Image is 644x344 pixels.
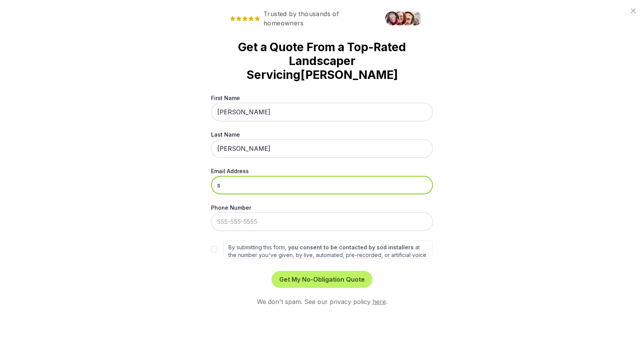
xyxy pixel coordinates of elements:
[288,244,414,250] strong: you consent to be contacted by sod installers
[211,130,433,139] label: Last Name
[211,94,433,102] label: First Name
[211,167,433,175] label: Email Address
[223,240,433,259] label: By submitting this form, at the number you've given, by live, automated, pre-recorded, or artific...
[272,271,372,288] button: Get My No-Obligation Quote
[211,139,433,158] input: Last Name
[223,9,381,28] span: Trusted by thousands of homeowners
[211,176,433,194] input: me@gmail.com
[211,204,433,212] label: Phone Number
[211,103,433,121] input: First Name
[223,40,421,82] strong: Get a Quote From a Top-Rated Landscaper Servicing [PERSON_NAME]
[211,297,433,306] div: We don't spam. See our privacy policy .
[211,212,433,231] input: 555-555-5555
[372,298,386,306] a: here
